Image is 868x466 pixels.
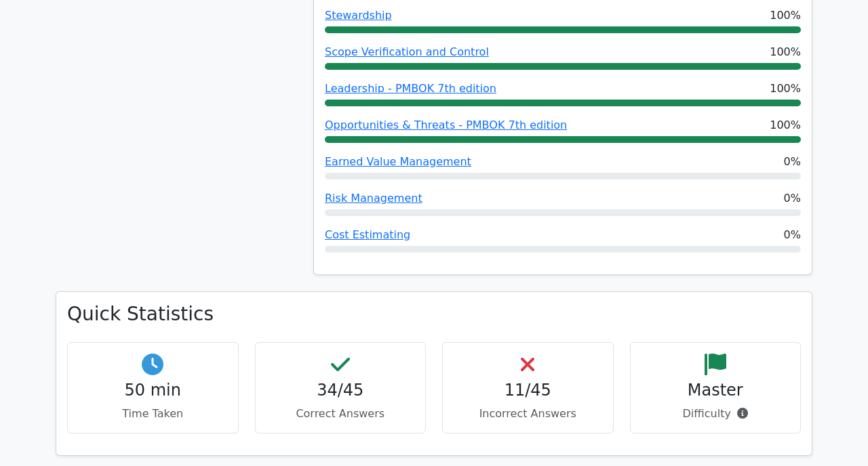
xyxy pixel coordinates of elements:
[267,406,415,422] p: Correct Answers
[770,44,801,60] span: 100%
[325,155,471,168] a: Earned Value Management
[79,406,227,422] p: Time Taken
[325,45,489,58] a: Scope Verification and Control
[325,228,410,241] a: Cost Estimating
[325,119,567,131] a: Opportunities & Threats - PMBOK 7th edition
[454,406,602,422] p: Incorrect Answers
[642,406,790,422] p: Difficulty
[784,190,801,207] span: 0%
[784,227,801,243] span: 0%
[784,154,801,170] span: 0%
[325,9,392,22] a: Stewardship
[267,381,415,400] h4: 34/45
[770,81,801,97] span: 100%
[325,192,422,205] a: Risk Management
[454,381,602,400] h4: 11/45
[67,303,801,326] h3: Quick Statistics
[79,381,227,400] h4: 50 min
[770,7,801,24] span: 100%
[325,82,496,95] a: Leadership - PMBOK 7th edition
[642,381,790,400] h4: Master
[770,117,801,133] span: 100%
